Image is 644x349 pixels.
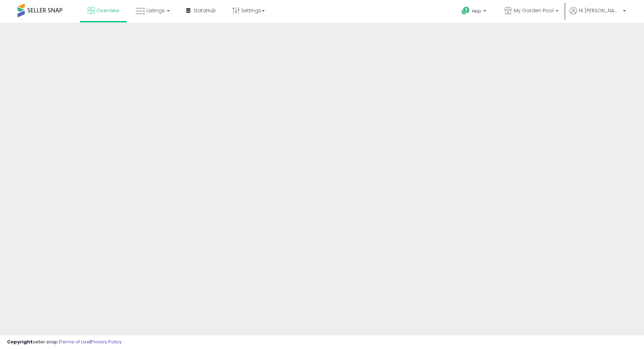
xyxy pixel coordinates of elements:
i: Get Help [461,6,470,15]
span: Listings [147,7,165,14]
span: Help [472,8,481,14]
span: DataHub [194,7,216,14]
span: Overview [96,7,119,14]
span: My Garden Pool [514,7,554,14]
span: Hi [PERSON_NAME] [579,7,621,14]
a: Hi [PERSON_NAME] [570,7,626,23]
a: Help [456,1,493,23]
